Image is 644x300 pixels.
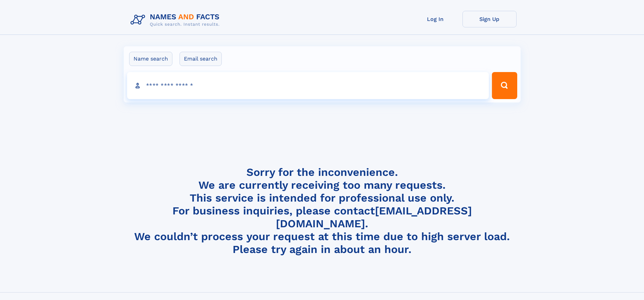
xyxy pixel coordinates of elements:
[127,72,489,99] input: search input
[128,166,517,256] h4: Sorry for the inconvenience. We are currently receiving too many requests. This service is intend...
[492,72,517,99] button: Search Button
[462,11,517,27] a: Sign Up
[276,204,472,230] a: [EMAIL_ADDRESS][DOMAIN_NAME]
[129,52,172,66] label: Name search
[408,11,462,27] a: Log In
[128,11,225,29] img: Logo Names and Facts
[180,52,222,66] label: Email search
